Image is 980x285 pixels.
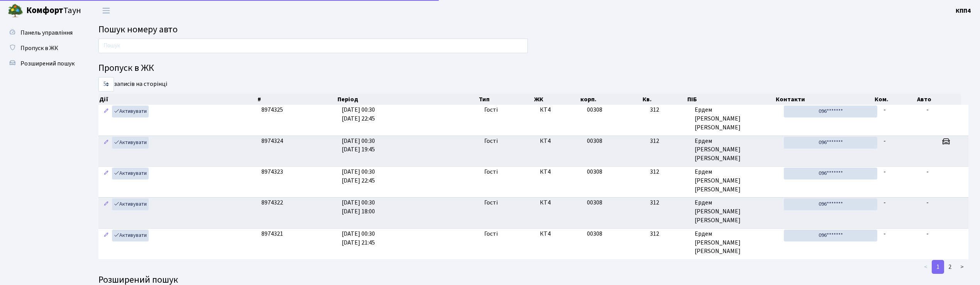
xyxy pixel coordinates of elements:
[926,230,929,238] span: -
[98,39,528,53] input: Пошук
[883,168,886,176] span: -
[883,137,886,145] span: -
[540,137,581,146] span: КТ4
[8,3,23,18] img: logo.png
[98,94,257,105] th: Дії
[102,230,111,241] a: Редагувати
[642,94,686,105] th: Кв.
[484,106,498,114] span: Гості
[337,94,478,105] th: Період
[4,40,81,56] a: Пропуск в ЖК
[98,77,167,92] label: записів на сторінці
[342,198,375,216] span: [DATE] 00:30 [DATE] 18:00
[944,260,956,274] a: 2
[102,168,111,179] a: Редагувати
[533,94,580,105] th: ЖК
[484,168,498,176] span: Гості
[98,23,178,36] span: Пошук номеру авто
[102,106,111,117] a: Редагувати
[587,198,602,207] span: 00308
[580,94,642,105] th: корп.
[20,44,58,52] span: Пропуск в ЖК
[587,168,602,176] span: 00308
[650,168,688,176] span: 312
[926,168,929,176] span: -
[26,4,63,17] b: Комфорт
[342,137,375,154] span: [DATE] 00:30 [DATE] 19:45
[484,198,498,207] span: Гості
[97,4,116,17] button: Переключити навігацію
[687,94,775,105] th: ПІБ
[956,7,971,15] b: КПП4
[775,94,874,105] th: Контакти
[540,230,581,238] span: КТ4
[261,137,283,145] span: 8974324
[540,198,581,207] span: КТ4
[695,168,778,194] span: Ердем [PERSON_NAME] [PERSON_NAME]
[20,28,73,37] span: Панель управління
[261,106,283,114] span: 8974325
[4,56,81,71] a: Розширений пошук
[540,106,581,114] span: КТ4
[695,137,778,163] span: Ердем [PERSON_NAME] [PERSON_NAME]
[112,137,149,149] a: Активувати
[650,198,688,207] span: 312
[587,137,602,145] span: 00308
[484,230,498,238] span: Гості
[587,106,602,114] span: 00308
[257,94,337,105] th: #
[932,260,944,274] a: 1
[650,137,688,146] span: 312
[98,77,114,92] select: записів на сторінці
[4,25,81,40] a: Панель управління
[956,6,971,15] a: КПП4
[695,106,778,132] span: Ердем [PERSON_NAME] [PERSON_NAME]
[26,4,81,17] span: Таун
[926,106,929,114] span: -
[102,137,111,149] a: Редагувати
[650,230,688,238] span: 312
[650,106,688,114] span: 312
[926,198,929,207] span: -
[540,168,581,176] span: КТ4
[587,230,602,238] span: 00308
[916,94,961,105] th: Авто
[112,106,149,117] a: Активувати
[261,230,283,238] span: 8974321
[956,260,968,274] a: >
[484,137,498,146] span: Гості
[261,168,283,176] span: 8974323
[883,198,886,207] span: -
[112,230,149,241] a: Активувати
[695,198,778,225] span: Ердем [PERSON_NAME] [PERSON_NAME]
[342,168,375,185] span: [DATE] 00:30 [DATE] 22:45
[874,94,916,105] th: Ком.
[342,106,375,123] span: [DATE] 00:30 [DATE] 22:45
[342,230,375,247] span: [DATE] 00:30 [DATE] 21:45
[112,198,149,210] a: Активувати
[98,63,968,74] h4: Пропуск в ЖК
[261,198,283,207] span: 8974322
[102,198,111,210] a: Редагувати
[112,168,149,179] a: Активувати
[883,230,886,238] span: -
[883,106,886,114] span: -
[478,94,533,105] th: Тип
[695,230,778,256] span: Ердем [PERSON_NAME] [PERSON_NAME]
[20,59,75,68] span: Розширений пошук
